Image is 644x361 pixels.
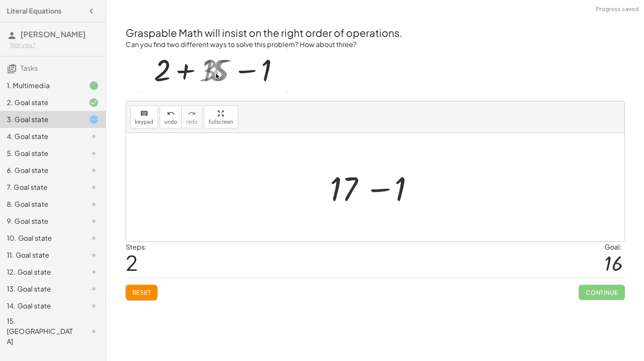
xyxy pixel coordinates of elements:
[20,64,38,72] span: Tasks
[7,97,75,108] div: 2. Goal state
[160,106,182,128] button: undoundo
[7,182,75,192] div: 7. Goal state
[89,326,99,336] i: Task not started.
[7,267,75,277] div: 12. Goal state
[138,50,288,92] img: c98fd760e6ed093c10ccf3c4ca28a3dcde0f4c7a2f3786375f60a510364f4df2.gif
[204,106,238,128] button: fullscreen
[188,108,196,119] i: redo
[89,199,99,209] i: Task not started.
[7,284,75,294] div: 13. Goal state
[181,106,202,128] button: redoredo
[126,25,625,40] h2: Graspable Math will insist on the right order of operations.
[89,165,99,175] i: Task not started.
[130,106,158,128] button: keyboardkeypad
[7,316,75,347] div: 15. [GEOGRAPHIC_DATA]
[596,5,639,14] span: Progress saved
[7,165,75,175] div: 6. Goal state
[126,250,138,275] span: 2
[7,216,75,226] div: 9. Goal state
[89,114,99,125] i: Task started.
[186,119,197,125] span: redo
[89,81,99,91] i: Task finished.
[7,301,75,311] div: 14. Goal state
[126,242,147,251] label: Steps:
[7,114,75,125] div: 3. Goal state
[605,242,625,252] div: Goal:
[89,267,99,277] i: Task not started.
[89,148,99,158] i: Task not started.
[89,131,99,142] i: Task not started.
[7,131,75,142] div: 4. Goal state
[167,108,175,119] i: undo
[89,233,99,243] i: Task not started.
[126,40,625,50] p: Can you find two different ways to solve this problem? How about three?
[20,29,86,39] span: [PERSON_NAME]
[89,250,99,260] i: Task not started.
[10,41,99,49] div: Not you?
[208,119,233,125] span: fullscreen
[7,81,75,91] div: 1. Multimedia
[140,108,148,119] i: keyboard
[164,119,177,125] span: undo
[89,97,99,108] i: Task finished and correct.
[89,284,99,294] i: Task not started.
[135,119,154,125] span: keypad
[126,285,158,300] button: Reset
[89,216,99,226] i: Task not started.
[89,182,99,192] i: Task not started.
[7,233,75,243] div: 10. Goal state
[7,148,75,158] div: 5. Goal state
[132,289,151,296] span: Reset
[7,6,62,16] h4: Literal Equations
[89,301,99,311] i: Task not started.
[7,199,75,209] div: 8. Goal state
[7,250,75,260] div: 11. Goal state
